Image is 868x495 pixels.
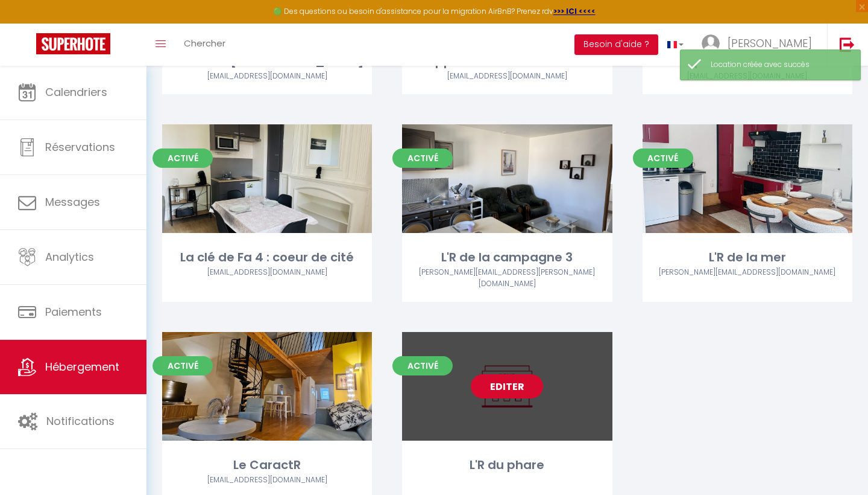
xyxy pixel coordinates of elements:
[162,474,372,486] div: Airbnb
[402,71,612,82] div: Airbnb
[153,356,213,375] span: Activé
[840,37,855,52] img: logout
[45,359,119,374] span: Hébergement
[402,267,612,290] div: Airbnb
[45,85,107,100] span: Calendriers
[643,71,852,82] div: Airbnb
[574,34,658,55] button: Besoin d'aide ?
[643,267,852,278] div: Airbnb
[392,356,453,375] span: Activé
[728,36,812,51] span: [PERSON_NAME]
[162,248,372,267] div: La clé de Fa 4 : coeur de cité
[46,414,115,429] span: Notifications
[162,267,372,278] div: Airbnb
[643,248,852,267] div: L'R de la mer
[711,59,848,71] div: Location créée avec succès
[175,24,234,66] a: Chercher
[471,374,543,398] a: Editer
[184,37,225,49] span: Chercher
[45,139,115,155] span: Réservations
[402,248,612,267] div: L'R de la campagne 3
[402,456,612,474] div: L'R du phare
[392,148,453,168] span: Activé
[633,148,693,168] span: Activé
[693,24,827,66] a: ... [PERSON_NAME]
[45,194,100,209] span: Messages
[162,456,372,474] div: Le CaractR
[162,71,372,82] div: Airbnb
[153,148,213,168] span: Activé
[553,6,596,16] a: >>> ICI <<<<
[45,304,102,319] span: Paiements
[702,34,720,53] img: ...
[36,33,110,54] img: Super Booking
[45,249,94,264] span: Analytics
